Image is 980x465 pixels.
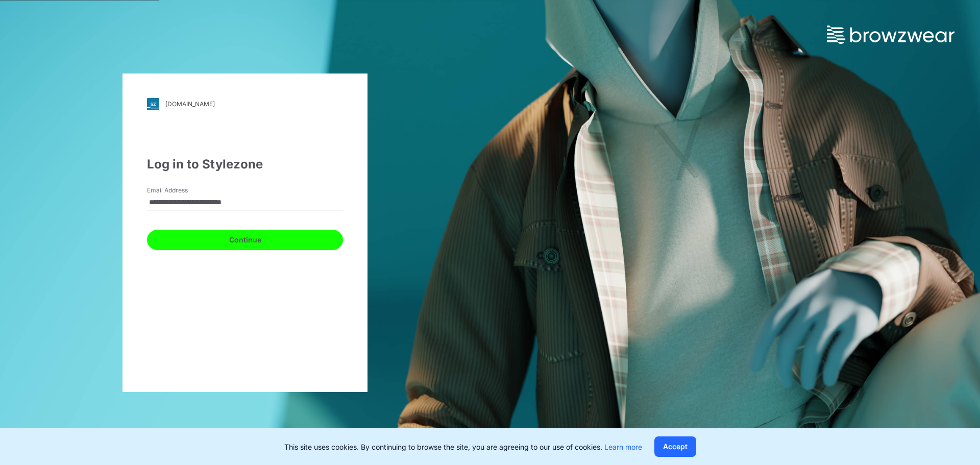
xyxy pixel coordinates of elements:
[827,26,954,44] img: browzwear-logo.73288ffb.svg
[604,443,642,451] a: Learn more
[147,155,343,174] div: Log in to Stylezone
[147,98,343,110] a: [DOMAIN_NAME]
[147,186,218,195] label: Email Address
[147,230,343,250] button: Continue
[284,442,642,452] p: This site uses cookies. By continuing to browse the site, you are agreeing to our use of cookies.
[165,100,215,108] div: [DOMAIN_NAME]
[147,98,159,110] img: svg+xml;base64,PHN2ZyB3aWR0aD0iMjgiIGhlaWdodD0iMjgiIHZpZXdCb3g9IjAgMCAyOCAyOCIgZmlsbD0ibm9uZSIgeG...
[654,436,696,457] button: Accept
